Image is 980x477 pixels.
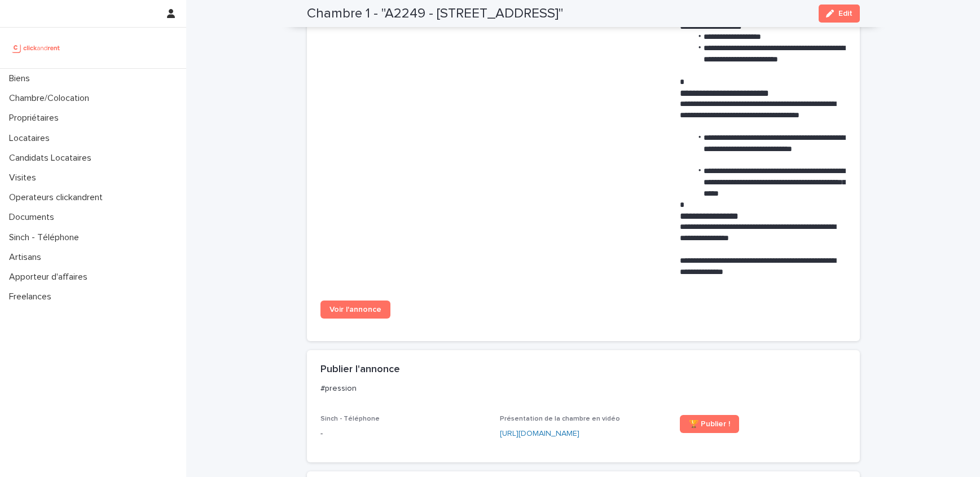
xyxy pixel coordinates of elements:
p: Propriétaires [5,113,68,123]
span: 🏆 Publier ! [689,420,730,428]
p: Visites [5,173,45,183]
p: Biens [5,73,39,84]
span: Sinch - Téléphone [320,416,380,422]
img: UCB0brd3T0yccxBKYDjQ [9,37,64,59]
h2: Chambre 1 - "A2249 - [STREET_ADDRESS]" [307,6,563,22]
p: #pression [320,383,842,394]
a: 🏆 Publier ! [680,415,739,433]
span: Edit [838,10,852,17]
p: Candidats Locataires [5,153,100,164]
p: Apporteur d'affaires [5,272,96,282]
span: Présentation de la chambre en vidéo [500,416,620,422]
a: Voir l'annonce [320,301,390,319]
p: Operateurs clickandrent [5,192,112,203]
a: [URL][DOMAIN_NAME] [500,430,579,438]
span: Voir l'annonce [329,306,381,313]
p: Sinch - Téléphone [5,232,88,243]
h2: Publier l'annonce [320,364,400,376]
p: - [320,428,487,440]
button: Edit [819,5,860,23]
p: Locataires [5,133,59,144]
p: Chambre/Colocation [5,93,98,104]
p: Documents [5,212,63,223]
p: Artisans [5,252,50,263]
p: Freelances [5,291,60,302]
